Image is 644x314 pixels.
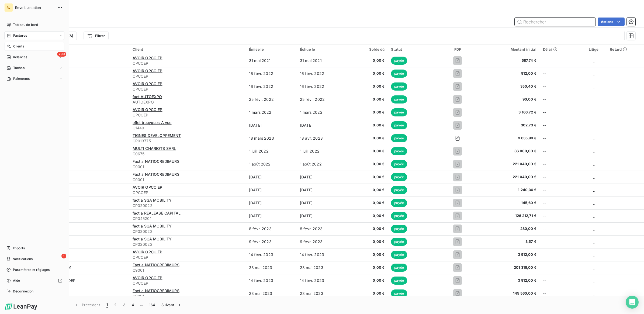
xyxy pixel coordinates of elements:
[133,87,243,92] span: OPCOEP
[246,80,297,93] td: 16 févr. 2022
[540,119,581,132] td: --
[297,132,348,145] td: 18 avr. 2023
[391,186,407,194] span: payée
[391,57,407,65] span: payée
[133,138,243,144] span: CP013775
[246,119,297,132] td: [DATE]
[482,161,536,167] span: 221 040,00 €
[351,200,385,206] span: 0,00 €
[246,274,297,287] td: 14 févr. 2023
[246,287,297,300] td: 23 mai 2023
[351,149,385,154] span: 0,00 €
[133,94,162,99] span: fact AUTOEXPO
[133,112,243,118] span: OPCOEP
[391,264,407,272] span: payée
[133,159,179,164] span: Fact a NATIOCREDIMURS
[482,110,536,115] span: 3 166,72 €
[133,211,181,215] span: fact a REALEASE CAPITAL
[133,237,172,241] span: fact a SGA MOBILITY
[4,276,64,285] a: Aide
[13,289,34,294] span: Déconnexion
[482,265,536,270] span: 201 318,00 €
[391,121,407,129] span: payée
[351,265,385,270] span: 0,00 €
[540,106,581,119] td: --
[133,268,243,273] span: C9001
[540,171,581,184] td: --
[351,213,385,219] span: 0,00 €
[351,161,385,167] span: 0,00 €
[391,199,407,207] span: payée
[246,54,297,67] td: 31 mai 2021
[133,120,172,125] span: effet bouygues A vue
[482,187,536,193] span: 1 240,36 €
[391,108,407,116] span: payée
[351,71,385,76] span: 0,00 €
[540,235,581,248] td: --
[482,136,536,141] span: 9 635,99 €
[297,287,348,300] td: 23 mai 2023
[133,107,162,112] span: AVOIR OPCO EP
[297,67,348,80] td: 16 févr. 2022
[540,93,581,106] td: --
[351,97,385,102] span: 0,00 €
[13,246,25,251] span: Imports
[482,291,536,296] span: 145 560,00 €
[540,287,581,300] td: --
[133,81,162,86] span: AVOIR OPCO EP
[593,71,594,76] span: _
[540,222,581,235] td: --
[543,47,577,51] div: Délai
[351,226,385,232] span: 0,00 €
[111,299,120,310] button: 2
[137,301,146,309] span: …
[246,106,297,119] td: 1 mars 2022
[482,174,536,180] span: 221 040,00 €
[593,252,594,257] span: _
[297,54,348,67] td: 31 mai 2021
[133,68,162,73] span: AVOIR OPCO EP
[593,149,594,153] span: _
[593,84,594,89] span: _
[593,110,594,115] span: _
[133,151,243,157] span: C0675
[351,58,385,63] span: 0,00 €
[297,93,348,106] td: 25 févr. 2022
[391,147,407,155] span: payée
[440,47,475,51] div: PDF
[391,289,407,298] span: payée
[297,158,348,171] td: 1 août 2022
[133,74,243,79] span: OPCOEP
[482,97,536,102] span: 90,00 €
[57,52,66,57] span: +99
[540,184,581,196] td: --
[540,132,581,145] td: --
[351,123,385,128] span: 0,00 €
[133,61,243,66] span: OPCOEP
[297,119,348,132] td: [DATE]
[13,55,27,60] span: Relances
[13,44,24,49] span: Clients
[593,136,594,140] span: _
[540,145,581,158] td: --
[593,162,594,166] span: _
[4,302,38,311] img: Logo LeanPay
[593,239,594,244] span: _
[246,196,297,209] td: [DATE]
[133,294,243,299] span: C9001
[13,257,33,261] span: Notifications
[103,299,111,310] button: 1
[246,145,297,158] td: 1 juil. 2022
[351,174,385,180] span: 0,00 €
[13,76,30,81] span: Paiements
[391,173,407,181] span: payée
[133,172,179,177] span: Fact a NATIOCREDIMURS
[391,225,407,233] span: payée
[593,291,594,296] span: _
[133,56,162,60] span: AVOIR OPCO EP
[133,47,243,51] div: Client
[540,261,581,274] td: --
[351,110,385,115] span: 0,00 €
[133,242,243,247] span: CP020022
[351,291,385,296] span: 0,00 €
